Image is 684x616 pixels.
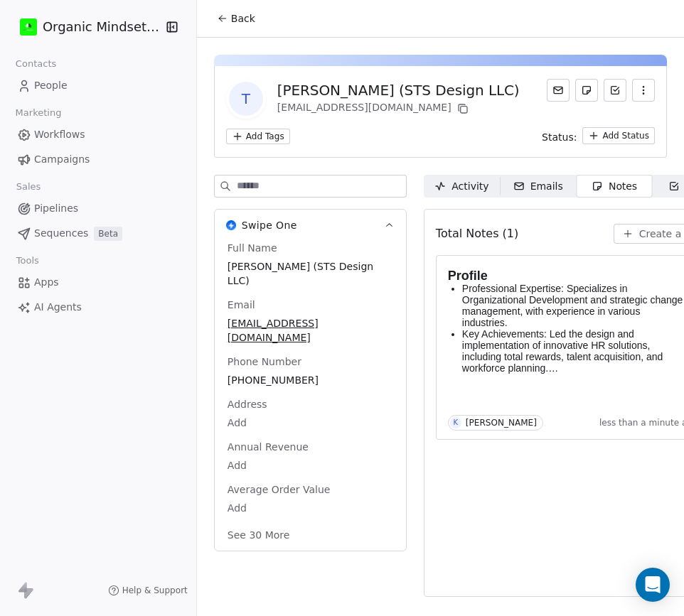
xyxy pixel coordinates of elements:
[208,6,264,31] button: Back
[231,11,255,26] span: Back
[11,197,185,220] a: Pipelines
[448,269,684,283] h1: Profile
[225,440,311,454] span: Annual Revenue
[34,127,85,142] span: Workflows
[434,179,488,194] div: Activity
[11,222,185,245] a: SequencesBeta
[229,82,263,116] span: T
[225,355,304,369] span: Phone Number
[20,18,37,36] img: IMG_2460.jpeg
[11,74,185,97] a: People
[34,300,82,315] span: AI Agents
[462,328,684,374] p: Key Achievements: Led the design and implementation of innovative HR solutions, including total r...
[225,482,333,497] span: Average Order Value
[215,241,406,551] div: Swipe OneSwipe One
[582,127,655,144] button: Add Status
[226,220,236,230] img: Swipe One
[228,316,393,345] span: [EMAIL_ADDRESS][DOMAIN_NAME]
[34,226,88,241] span: Sequences
[542,130,577,144] span: Status:
[636,568,670,602] div: Open Intercom Messenger
[462,283,684,328] p: Professional Expertise: Specializes in Organizational Development and strategic change management...
[513,179,563,194] div: Emails
[122,585,188,596] span: Help & Support
[94,227,122,241] span: Beta
[454,417,459,428] div: K
[219,522,299,548] button: See 30 More
[108,585,188,596] a: Help & Support
[11,123,185,146] a: Workflows
[436,225,518,242] span: Total Notes (1)
[17,15,155,39] button: Organic Mindset Agency Inc
[226,129,290,144] button: Add Tags
[11,271,185,294] a: Apps
[34,78,68,93] span: People
[242,218,297,232] span: Swipe One
[215,210,406,241] button: Swipe OneSwipe One
[228,501,393,515] span: Add
[228,416,393,430] span: Add
[466,418,537,428] div: [PERSON_NAME]
[225,241,280,255] span: Full Name
[228,458,393,472] span: Add
[228,373,393,387] span: [PHONE_NUMBER]
[34,152,90,167] span: Campaigns
[11,148,185,171] a: Campaigns
[34,275,59,290] span: Apps
[225,397,270,411] span: Address
[228,259,393,288] span: [PERSON_NAME] (STS Design LLC)
[277,100,520,117] div: [EMAIL_ADDRESS][DOMAIN_NAME]
[11,296,185,319] a: AI Agents
[9,102,68,124] span: Marketing
[277,80,520,100] div: [PERSON_NAME] (STS Design LLC)
[43,18,162,36] span: Organic Mindset Agency Inc
[10,250,45,271] span: Tools
[225,298,258,312] span: Email
[9,53,63,75] span: Contacts
[10,176,47,198] span: Sales
[34,201,78,216] span: Pipelines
